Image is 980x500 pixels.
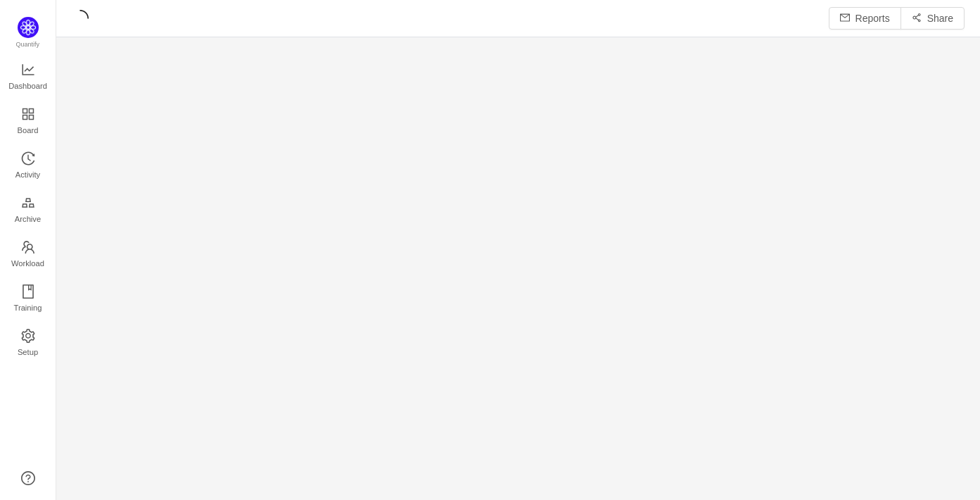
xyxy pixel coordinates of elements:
[21,108,35,136] a: Board
[13,294,42,322] span: Training
[21,107,35,121] i: icon: appstore
[15,161,40,189] span: Activity
[18,17,39,38] img: Quantify
[21,152,35,180] a: Activity
[21,285,35,299] i: icon: book
[901,7,965,30] button: icon: share-altShare
[21,241,35,269] a: Workload
[21,240,35,254] i: icon: team
[16,41,40,48] span: Quantify
[15,205,41,233] span: Archive
[21,196,35,210] i: icon: gold
[18,116,39,144] span: Board
[18,338,38,366] span: Setup
[21,63,35,77] i: icon: line-chart
[8,72,47,100] span: Dashboard
[21,285,35,313] a: Training
[21,329,35,343] i: icon: setting
[21,471,35,485] a: icon: question-circle
[11,249,44,277] span: Workload
[72,10,89,27] i: icon: loading
[21,196,35,225] a: Archive
[21,151,35,165] i: icon: history
[829,7,901,30] button: icon: mailReports
[21,330,35,358] a: Setup
[21,63,35,92] a: Dashboard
